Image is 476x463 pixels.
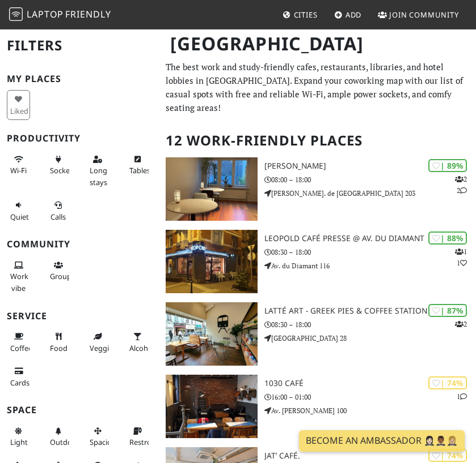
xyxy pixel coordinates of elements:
button: Veggie [86,327,109,357]
span: Quiet [10,212,29,222]
p: 2 2 [455,174,467,195]
span: Credit cards [10,378,30,388]
button: Work vibe [7,256,30,297]
button: Restroom [126,422,149,452]
h3: [PERSON_NAME] [264,161,476,171]
div: | 89% [428,159,467,172]
span: Friendly [65,8,111,20]
div: | 74% [428,449,467,462]
span: Restroom [129,437,163,447]
button: Tables [126,150,149,180]
p: The best work and study-friendly cafes, restaurants, libraries, and hotel lobbies in [GEOGRAPHIC_... [166,60,469,114]
span: Group tables [50,271,75,281]
button: Spacious [86,422,109,452]
span: Veggie [90,343,113,353]
h3: Latté Art - Greek Pies & Coffee Station [264,306,476,316]
button: Alcohol [126,327,149,357]
p: 1 1 [455,246,467,268]
h3: My Places [7,74,152,84]
a: Jackie | 89% 22 [PERSON_NAME] 08:00 – 18:00 [PERSON_NAME]. de [GEOGRAPHIC_DATA] 203 [159,157,476,221]
img: Latté Art - Greek Pies & Coffee Station [166,302,258,366]
span: Long stays [90,165,107,187]
span: Spacious [90,437,120,447]
a: Join Community [373,5,464,25]
button: Light [7,422,30,452]
span: Outdoor area [50,437,79,447]
div: | 87% [428,304,467,317]
span: Stable Wi-Fi [10,165,27,175]
button: Quiet [7,196,30,226]
h3: 1030 Café [264,379,476,388]
button: Cards [7,362,30,392]
h3: JAT’ Café. [264,451,476,461]
p: [GEOGRAPHIC_DATA] 28 [264,333,476,344]
span: People working [10,271,28,293]
p: 1 [457,391,467,402]
p: 16:00 – 01:00 [264,392,476,402]
button: Groups [47,256,70,286]
a: Add [330,5,367,25]
span: Alcohol [129,343,154,353]
a: Leopold Café Presse @ Av. du Diamant | 88% 11 Leopold Café Presse @ Av. du Diamant 08:30 – 18:00 ... [159,230,476,293]
button: Coffee [7,327,30,357]
h2: 12 Work-Friendly Places [166,123,469,158]
h2: Filters [7,28,152,63]
a: Become an Ambassador 🤵🏻‍♀️🤵🏾‍♂️🤵🏼‍♀️ [299,430,465,452]
div: | 74% [428,376,467,389]
p: Av. [PERSON_NAME] 100 [264,405,476,416]
span: Food [50,343,68,353]
button: Outdoor [47,422,70,452]
img: Leopold Café Presse @ Av. du Diamant [166,230,258,293]
p: [PERSON_NAME]. de [GEOGRAPHIC_DATA] 203 [264,188,476,199]
p: 08:30 – 18:00 [264,247,476,258]
button: Long stays [86,150,109,191]
button: Sockets [47,150,70,180]
p: 2 [455,319,467,329]
button: Food [47,327,70,357]
a: Cities [278,5,322,25]
span: Work-friendly tables [129,165,150,175]
h1: [GEOGRAPHIC_DATA] [161,28,469,59]
img: LaptopFriendly [9,7,23,21]
h3: Productivity [7,133,152,144]
span: Add [346,10,362,20]
h3: Space [7,405,152,415]
p: 08:00 – 18:00 [264,174,476,185]
span: Join Community [389,10,459,20]
p: Av. du Diamant 116 [264,260,476,271]
img: Jackie [166,157,258,221]
img: 1030 Café [166,375,258,438]
span: Power sockets [50,165,76,175]
button: Calls [47,196,70,226]
button: Wi-Fi [7,150,30,180]
h3: Leopold Café Presse @ Av. du Diamant [264,234,476,243]
span: Video/audio calls [50,212,66,222]
a: LaptopFriendly LaptopFriendly [9,5,111,25]
span: Coffee [10,343,32,353]
div: | 88% [428,231,467,245]
p: 08:30 – 18:00 [264,319,476,330]
h3: Service [7,311,152,321]
span: Laptop [27,8,64,20]
a: Latté Art - Greek Pies & Coffee Station | 87% 2 Latté Art - Greek Pies & Coffee Station 08:30 – 1... [159,302,476,366]
a: 1030 Café | 74% 1 1030 Café 16:00 – 01:00 Av. [PERSON_NAME] 100 [159,375,476,438]
h3: Community [7,239,152,250]
span: Natural light [10,437,28,447]
span: Cities [294,10,318,20]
